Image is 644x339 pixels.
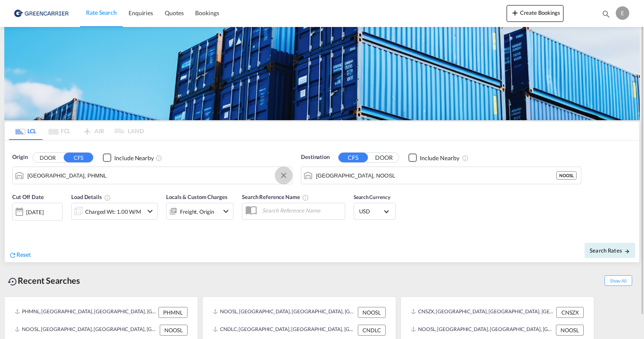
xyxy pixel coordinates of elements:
[27,169,288,182] input: Search by Port
[8,277,18,287] md-icon: icon-backup-restore
[242,194,309,200] span: Search Reference Name
[277,169,290,182] button: Clear Input
[166,203,233,220] div: Freight Originicon-chevron-down
[4,27,640,120] img: GreenCarrierFCL_LCL.png
[26,208,43,216] div: [DATE]
[13,4,70,23] img: e39c37208afe11efa9cb1d7a6ea7d6f5.png
[4,271,83,290] div: Recent Searches
[601,9,611,19] md-icon: icon-magnify
[585,243,635,258] button: Search Ratesicon-arrow-right
[86,9,117,16] span: Rate Search
[556,307,584,318] div: CNSZX
[616,6,629,20] div: E
[420,154,459,162] div: Include Nearby
[15,325,158,336] div: NOOSL, Oslo, Norway, Northern Europe, Europe
[12,220,19,231] md-datepicker: Select
[408,153,459,162] md-checkbox: Checkbox No Ink
[556,171,577,180] div: NOOSL
[624,248,630,254] md-icon: icon-arrow-right
[601,9,611,22] div: icon-magnify
[12,153,27,161] span: Origin
[114,154,154,162] div: Include Nearby
[104,194,111,201] md-icon: Chargeable Weight
[411,325,554,336] div: NOOSL, Oslo, Norway, Northern Europe, Europe
[145,206,155,216] md-icon: icon-chevron-down
[15,307,156,318] div: PHMNL, Manila, Philippines, South East Asia, Asia Pacific
[9,251,16,259] md-icon: icon-refresh
[221,206,231,216] md-icon: icon-chevron-down
[12,203,63,221] div: [DATE]
[156,155,162,161] md-icon: Unchecked: Ignores neighbouring ports when fetching rates.Checked : Includes neighbouring ports w...
[5,140,639,262] div: Origin DOOR CFS Checkbox No InkUnchecked: Ignores neighbouring ports when fetching rates.Checked ...
[158,307,188,318] div: PHMNL
[180,206,214,218] div: Freight Origin
[316,169,556,182] input: Search by Port
[9,121,144,140] md-pagination-wrapper: Use the left and right arrow keys to navigate between tabs
[160,325,188,336] div: NOOSL
[71,203,158,220] div: Charged Wt: 1.00 W/Micon-chevron-down
[129,9,153,16] span: Enquiries
[604,275,632,286] span: Show All
[195,9,219,16] span: Bookings
[166,194,228,200] span: Locals & Custom Charges
[358,205,391,218] md-select: Select Currency: $ USDUnited States Dollar
[9,250,31,260] div: icon-refreshReset
[85,206,141,218] div: Charged Wt: 1.00 W/M
[462,155,469,161] md-icon: Unchecked: Ignores neighbouring ports when fetching rates.Checked : Includes neighbouring ports w...
[71,194,111,200] span: Load Details
[33,153,62,163] button: DOOR
[258,204,345,217] input: Search Reference Name
[302,194,309,201] md-icon: Your search will be saved by the below given name
[338,153,368,162] button: CFS
[13,167,292,184] md-input-container: Manila, PHMNL
[213,307,356,318] div: NOOSL, Oslo, Norway, Northern Europe, Europe
[16,251,31,258] span: Reset
[12,194,44,200] span: Cut Off Date
[507,5,563,22] button: icon-plus 400-fgCreate Bookings
[510,8,520,18] md-icon: icon-plus 400-fg
[165,9,183,16] span: Quotes
[9,121,43,140] md-tab-item: LCL
[358,307,386,318] div: NOOSL
[301,167,581,184] md-input-container: Oslo, NOOSL
[556,325,584,336] div: NOOSL
[301,153,330,161] span: Destination
[103,153,154,162] md-checkbox: Checkbox No Ink
[354,194,390,200] span: Search Currency
[213,325,356,336] div: CNDLC, Dalian, LN, China, Greater China & Far East Asia, Asia Pacific
[590,247,630,254] span: Search Rates
[358,325,386,336] div: CNDLC
[359,207,383,215] span: USD
[369,153,399,163] button: DOOR
[64,153,93,162] button: CFS
[411,307,554,318] div: CNSZX, Shenzhen, GD, China, Greater China & Far East Asia, Asia Pacific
